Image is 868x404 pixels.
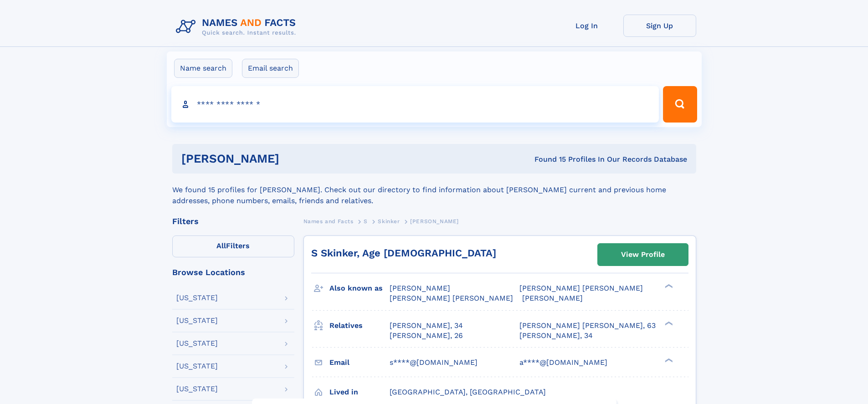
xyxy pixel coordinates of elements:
div: ❯ [663,320,673,326]
a: [PERSON_NAME], 34 [519,331,593,341]
div: [US_STATE] [176,317,218,324]
span: Skinker [378,218,400,225]
div: [US_STATE] [176,363,218,370]
a: Sign Up [623,15,696,37]
div: ❯ [663,283,673,289]
a: [PERSON_NAME], 26 [390,331,463,341]
h3: Relatives [329,318,390,333]
label: Name search [174,59,232,78]
h1: [PERSON_NAME] [181,153,407,164]
span: [PERSON_NAME] [PERSON_NAME] [390,294,513,302]
div: ❯ [663,357,673,363]
span: S [364,218,368,225]
label: Email search [242,59,299,78]
div: [US_STATE] [176,294,218,302]
a: [PERSON_NAME], 34 [390,321,463,331]
input: search input [171,86,659,123]
span: [PERSON_NAME] [390,284,450,292]
label: Filters [172,235,294,257]
span: All [216,241,226,250]
a: [PERSON_NAME] [PERSON_NAME], 63 [519,321,656,331]
a: Skinker [378,215,400,227]
span: [PERSON_NAME] [PERSON_NAME] [519,284,643,292]
a: Names and Facts [303,215,354,227]
h3: Lived in [329,384,390,400]
button: Search Button [663,86,697,123]
span: [GEOGRAPHIC_DATA], [GEOGRAPHIC_DATA] [390,388,546,396]
div: We found 15 profiles for [PERSON_NAME]. Check out our directory to find information about [PERSON... [172,174,696,206]
a: Log In [550,15,623,37]
span: [PERSON_NAME] [410,218,459,225]
a: View Profile [598,244,688,266]
div: View Profile [621,244,665,265]
img: Logo Names and Facts [172,15,303,39]
a: S [364,215,368,227]
div: [US_STATE] [176,385,218,393]
div: Filters [172,217,294,225]
h3: Email [329,355,390,370]
h3: Also known as [329,281,390,296]
div: [US_STATE] [176,340,218,347]
span: [PERSON_NAME] [522,294,583,302]
a: S Skinker, Age [DEMOGRAPHIC_DATA] [311,247,496,259]
div: Found 15 Profiles In Our Records Database [407,154,687,164]
div: Browse Locations [172,268,294,276]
